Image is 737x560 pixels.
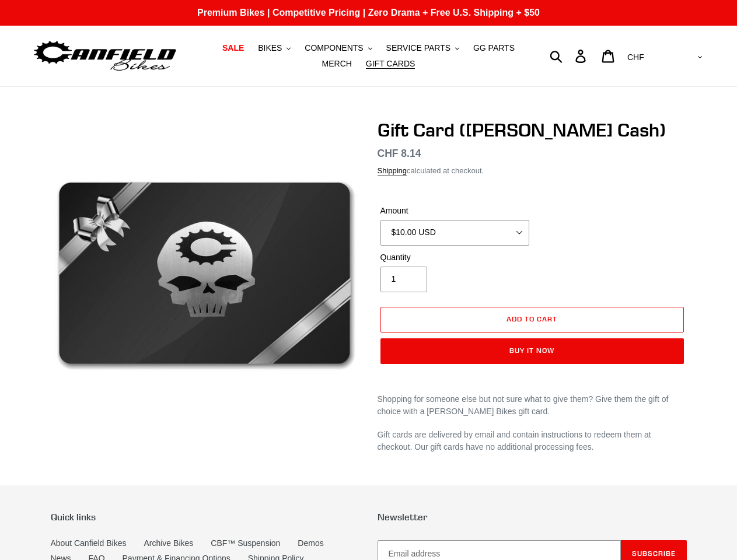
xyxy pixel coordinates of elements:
[216,40,250,56] a: SALE
[252,40,296,56] button: BIKES
[380,307,684,332] button: Add to cart
[378,166,407,176] a: Shipping
[378,393,687,418] p: Shopping for someone else but not sure what to give them? Give them the gift of choice with a [PE...
[366,59,415,69] span: GIFT CARDS
[51,538,127,548] a: About Canfield Bikes
[360,56,421,72] a: GIFT CARDS
[222,43,244,53] span: SALE
[380,205,529,217] label: Amount
[386,43,450,53] span: SERVICE PARTS
[305,43,363,53] span: COMPONENTS
[258,43,282,53] span: BIKES
[316,56,358,72] a: MERCH
[211,538,280,548] a: CBF™ Suspension
[378,148,421,159] span: CHF 8.14
[298,538,323,548] a: Demos
[507,314,557,323] span: Add to cart
[322,59,352,69] span: MERCH
[467,40,521,56] a: GG PARTS
[299,40,378,56] button: COMPONENTS
[473,43,515,53] span: GG PARTS
[378,512,687,523] p: Newsletter
[378,165,687,177] div: calculated at checkout.
[380,251,529,264] label: Quantity
[380,40,465,56] button: SERVICE PARTS
[378,119,687,141] h1: Gift Card ([PERSON_NAME] Cash)
[32,38,178,75] img: Canfield Bikes
[144,538,193,548] a: Archive Bikes
[632,549,676,558] span: Subscribe
[51,512,360,523] p: Quick links
[380,338,684,364] button: Buy it now
[378,429,687,453] p: Gift cards are delivered by email and contain instructions to redeem them at checkout. Our gift c...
